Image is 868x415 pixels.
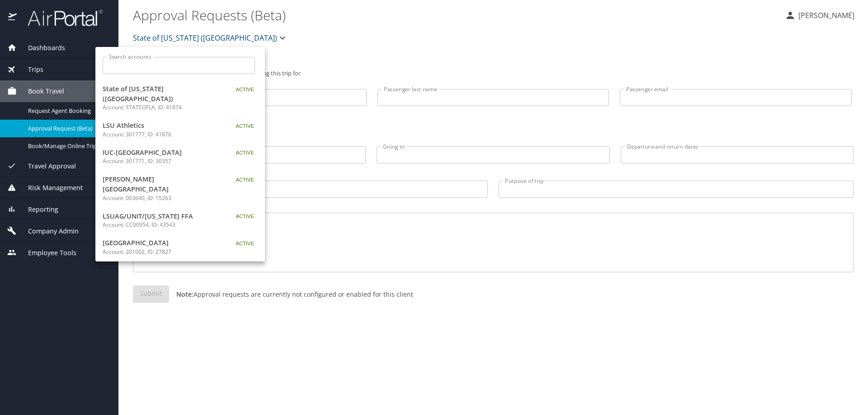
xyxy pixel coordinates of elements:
a: [GEOGRAPHIC_DATA]Account: 201002, ID: 27827 [95,233,265,261]
p: Account: 301771, ID: 30357 [103,157,216,165]
span: [PERSON_NAME][GEOGRAPHIC_DATA] [103,174,216,194]
a: State of [US_STATE] ([GEOGRAPHIC_DATA])Account: STATEOFLA, ID: 41874 [95,79,265,116]
a: IUC-[GEOGRAPHIC_DATA]Account: 301771, ID: 30357 [95,143,265,170]
a: LSU AthleticsAccount: 301777, ID: 41876 [95,116,265,143]
p: Account: STATEOFLA, ID: 41874 [103,103,216,112]
span: State of [US_STATE] ([GEOGRAPHIC_DATA]) [103,84,216,103]
a: LSUAG/UNIT/[US_STATE] FFAAccount: CC00954, ID: 43543 [95,207,265,234]
span: [GEOGRAPHIC_DATA] [103,238,216,248]
p: Account: 201002, ID: 27827 [103,248,216,256]
p: Account: 301777, ID: 41876 [103,131,216,139]
p: Account: 003640, ID: 15263 [103,194,216,202]
p: Account: CC00954, ID: 43543 [103,221,216,229]
a: [PERSON_NAME][GEOGRAPHIC_DATA]Account: 003640, ID: 15263 [95,170,265,206]
span: LSU Athletics [103,121,216,131]
span: IUC-[GEOGRAPHIC_DATA] [103,148,216,158]
span: LSUAG/UNIT/[US_STATE] FFA [103,211,216,221]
